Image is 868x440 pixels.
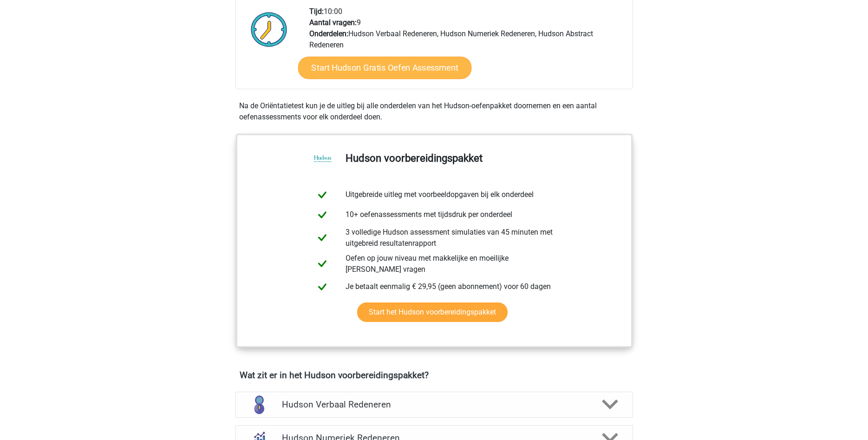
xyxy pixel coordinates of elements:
[247,393,271,417] img: verbaal redeneren
[282,399,586,410] h4: Hudson Verbaal Redeneren
[235,100,633,123] div: Na de Oriëntatietest kun je de uitleg bij alle onderdelen van het Hudson-oefenpakket doornemen en...
[309,29,348,38] b: Onderdelen:
[357,302,508,322] a: Start het Hudson voorbereidingspakket
[240,370,629,381] h4: Wat zit er in het Hudson voorbereidingspakket?
[309,7,324,16] b: Tijd:
[232,392,637,418] a: verbaal redeneren Hudson Verbaal Redeneren
[246,6,293,53] img: Klok
[298,57,471,79] a: Start Hudson Gratis Oefen Assessment
[309,18,357,27] b: Aantal vragen:
[302,6,632,89] div: 10:00 9 Hudson Verbaal Redeneren, Hudson Numeriek Redeneren, Hudson Abstract Redeneren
